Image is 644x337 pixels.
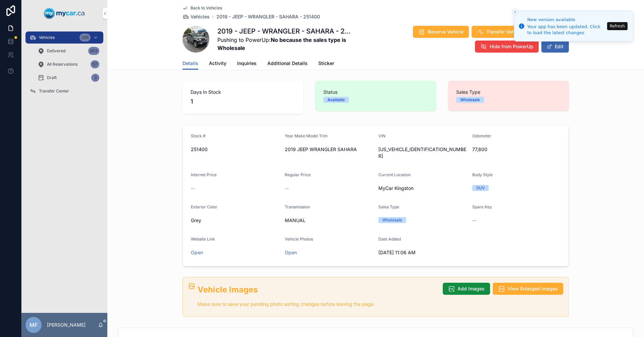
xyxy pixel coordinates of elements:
[285,250,297,255] a: Open
[318,60,334,67] span: Sticker
[460,97,480,103] div: Wholesale
[79,33,91,42] div: 326
[216,13,320,20] a: 2019 - JEEP - WRANGLER - SAHARA - 251400
[209,60,226,67] span: Activity
[198,300,437,308] p: Make sure to save your pending photo sorting changes before leaving the page.
[217,36,351,52] span: Pushing to PowerUp:
[382,217,402,223] div: Wholesale
[285,133,328,138] span: Year Make Model Trim
[327,97,345,103] div: Available
[237,57,257,71] a: Inquiries
[378,133,385,138] span: VIN
[182,13,210,20] a: Vehicles
[285,204,310,209] span: Transmission
[456,89,561,95] span: Sales Type
[507,285,558,292] span: View Enlarged Images
[191,217,201,224] span: Grey
[493,283,563,295] button: View Enlarged Images
[21,27,107,106] div: scrollable content
[472,26,528,38] button: Transfer Vehicle
[44,8,85,19] img: App logo
[472,172,493,177] span: Body Style
[191,185,195,192] span: --
[47,322,86,328] p: [PERSON_NAME]
[318,57,334,71] a: Sticker
[191,204,217,209] span: Exterior Color
[472,217,476,224] span: --
[191,13,210,20] span: Vehicles
[47,75,57,80] span: Draft
[39,88,69,94] span: Transfer Center
[198,284,437,295] h2: Vehicle Images
[91,74,99,82] div: 3
[472,146,561,153] span: 77,600
[182,60,198,67] span: Details
[472,204,492,209] span: Spare Key
[285,146,373,153] span: 2019 JEEP WRANGLER SAHARA
[91,60,99,68] div: 57
[527,24,605,36] div: Your app has been updated. Click to load the latest changes
[378,172,411,177] span: Current Location
[323,89,428,95] span: Status
[378,237,401,242] span: Date Added
[47,62,77,67] span: All Reservations
[191,237,215,242] span: Website Link
[458,285,485,292] span: Add Images
[476,185,485,191] div: SUV
[285,217,373,224] span: MANUAL
[607,22,628,30] button: Refresh
[47,48,65,54] span: Delivered
[182,57,198,70] a: Details
[285,172,311,177] span: Regular Price
[512,9,519,15] button: Close toast
[25,85,103,97] a: Transfer Center
[88,47,99,55] div: 853
[217,37,346,51] strong: No because the sales type is Wholesale
[285,237,313,242] span: Vehicle Photos
[34,72,103,84] a: Draft3
[191,97,295,106] span: 1
[490,43,533,50] span: Hide from PowerUp
[285,185,289,192] span: --
[267,60,308,67] span: Additional Details
[472,133,491,138] span: Odometer
[191,89,295,95] span: Days In Stock
[182,5,222,11] a: Back to Vehicles
[475,41,539,53] button: Hide from PowerUp
[191,133,206,138] span: Stock #
[443,283,490,295] button: Add Images
[428,28,464,35] span: Reserve Vehicle
[34,45,103,57] a: Delivered853
[267,57,308,71] a: Additional Details
[30,321,38,329] span: MF
[198,284,437,308] div: ## Vehicle Images Make sure to save your pending photo sorting changes before leaving the page.
[39,35,55,40] span: Vehicles
[191,172,217,177] span: Internet Price
[191,5,222,11] span: Back to Vehicles
[413,26,469,38] button: Reserve Vehicle
[527,16,605,23] div: New version available
[237,60,257,67] span: Inquiries
[378,204,399,209] span: Sales Type
[191,146,279,153] span: 251400
[541,41,569,53] button: Edit
[486,28,523,35] span: Transfer Vehicle
[378,249,467,256] span: [DATE] 11:06 AM
[34,58,103,70] a: All Reservations57
[217,26,351,36] h1: 2019 - JEEP - WRANGLER - SAHARA - 251400
[25,31,103,44] a: Vehicles326
[191,250,203,255] a: Open
[209,57,226,71] a: Activity
[378,146,467,159] span: [US_VEHICLE_IDENTIFICATION_NUMBER]
[378,185,414,192] span: MyCar Kingston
